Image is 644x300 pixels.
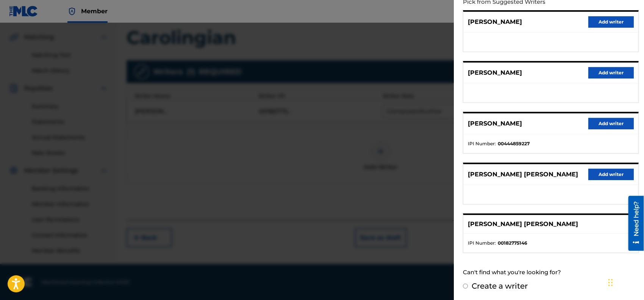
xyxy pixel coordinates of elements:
button: Add writer [588,16,634,28]
span: Member [81,7,108,16]
strong: 00182775146 [498,240,527,247]
div: Can't find what you're looking for? [463,264,639,281]
button: Add writer [588,169,634,180]
img: Top Rightsholder [67,7,77,16]
p: [PERSON_NAME] [PERSON_NAME] [468,170,578,179]
p: [PERSON_NAME] [468,17,522,27]
p: [PERSON_NAME] [468,119,522,128]
iframe: Resource Center [623,196,644,251]
div: Drag [608,271,613,294]
iframe: Chat Widget [606,264,644,300]
strong: 00444859227 [498,140,530,147]
p: [PERSON_NAME] [468,68,522,77]
img: MLC Logo [9,6,38,17]
span: IPI Number : [468,140,496,147]
p: [PERSON_NAME] [PERSON_NAME] [468,220,578,229]
label: Create a writer [472,281,528,291]
span: IPI Number : [468,240,496,247]
div: Need help? [8,5,19,40]
button: Add writer [588,118,634,129]
button: Add writer [588,67,634,79]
